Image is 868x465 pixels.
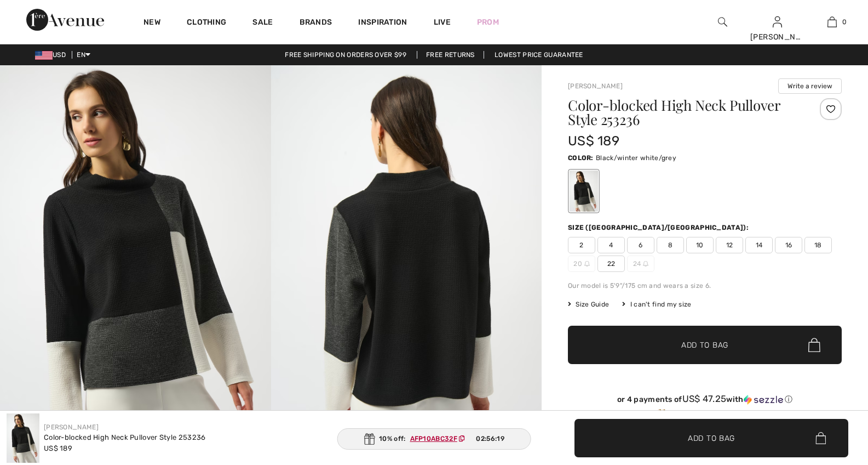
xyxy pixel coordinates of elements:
img: Bag.svg [808,338,820,352]
a: Sign In [773,16,782,27]
span: 20 [568,256,595,272]
div: Size ([GEOGRAPHIC_DATA]/[GEOGRAPHIC_DATA]): [568,223,751,232]
span: 8 [657,237,684,253]
h1: Color-blocked High Neck Pullover Style 253236 [568,98,796,127]
span: Black/winter white/grey [596,154,676,162]
img: Bag.svg [815,432,826,444]
span: 24 [627,256,654,272]
a: 0 [805,15,859,29]
span: 12 [716,237,743,253]
span: US$ 189 [44,444,72,452]
a: Clothing [187,18,226,29]
a: Sale [252,18,273,29]
div: Color-blocked High Neck Pullover Style 253236 [44,432,206,443]
img: My Bag [827,15,837,29]
a: [PERSON_NAME] [568,82,623,90]
span: 6 [627,237,654,253]
span: 2 [568,237,595,253]
span: Add to Bag [681,339,728,351]
img: search the website [718,15,727,29]
div: or 4 payments ofUS$ 47.25withSezzle Click to learn more about Sezzle [568,394,842,409]
span: 14 [745,237,773,253]
a: [PERSON_NAME] [44,423,99,431]
img: ring-m.svg [584,261,590,266]
ins: AFP10ABC32F [410,435,457,443]
img: 1ère Avenue [26,9,104,31]
div: Black/winter white/grey [570,171,598,212]
span: US$ 189 [568,133,619,149]
span: Add to Bag [688,432,735,444]
a: Prom [477,16,499,28]
img: Avenue Rewards [656,409,668,423]
div: or 4 payments of with [568,394,842,405]
div: Our model is 5'9"/175 cm and wears a size 6. [568,281,842,291]
div: I can't find my size [622,299,691,309]
button: Add to Bag [568,326,842,364]
a: Free shipping on orders over $99 [276,51,415,59]
a: Live [434,16,451,28]
div: [PERSON_NAME] [750,31,804,43]
span: Color: [568,154,594,162]
span: 16 [775,237,802,253]
button: Add to Bag [574,419,848,457]
a: Lowest Price Guarantee [486,51,592,59]
span: 4 [597,237,625,253]
span: USD [35,51,70,59]
img: US Dollar [35,51,53,60]
span: 02:56:19 [476,434,504,444]
span: Inspiration [358,18,407,29]
span: Size Guide [568,299,609,309]
a: Brands [300,18,332,29]
span: 22 [597,256,625,272]
span: 18 [804,237,832,253]
span: 0 [842,17,847,27]
span: 10 [686,237,714,253]
span: EN [77,51,90,59]
img: ring-m.svg [643,261,648,266]
img: Color-blocked High Neck Pullover Style 253236 [7,413,39,463]
span: US$ 47.25 [682,393,727,404]
a: Free Returns [417,51,484,59]
div: 10% off: [337,428,531,450]
img: My Info [773,15,782,29]
img: Gift.svg [364,433,375,445]
a: New [143,18,160,29]
button: Write a review [778,78,842,94]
